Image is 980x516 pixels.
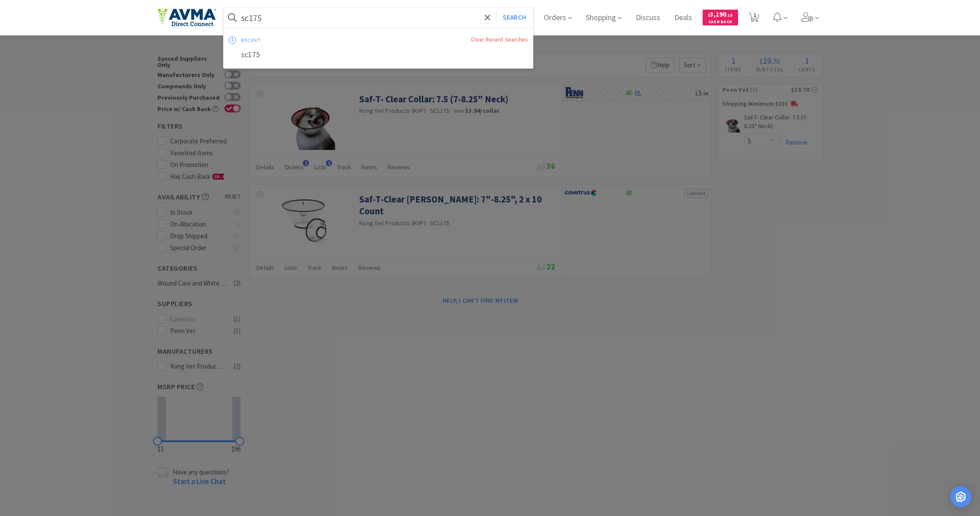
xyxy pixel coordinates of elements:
[224,47,533,63] div: sc175
[241,33,366,47] div: recent
[708,12,710,18] span: $
[950,486,971,507] div: Open Intercom Messenger
[708,10,733,18] span: 3,190
[496,7,532,28] button: Search
[632,14,664,22] a: Discuss
[671,14,696,22] a: Deals
[157,8,216,27] img: e4e33dab9f054f5782a47901c742baa9_102.png
[224,7,533,28] input: Search by item, sku, manufacturer, ingredient, size...
[703,6,738,29] a: $3,190.15Cash Back
[708,20,733,25] span: Cash Back
[745,15,763,23] a: 1
[726,12,733,18] span: . 15
[471,36,528,43] a: Clear Recent Searches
